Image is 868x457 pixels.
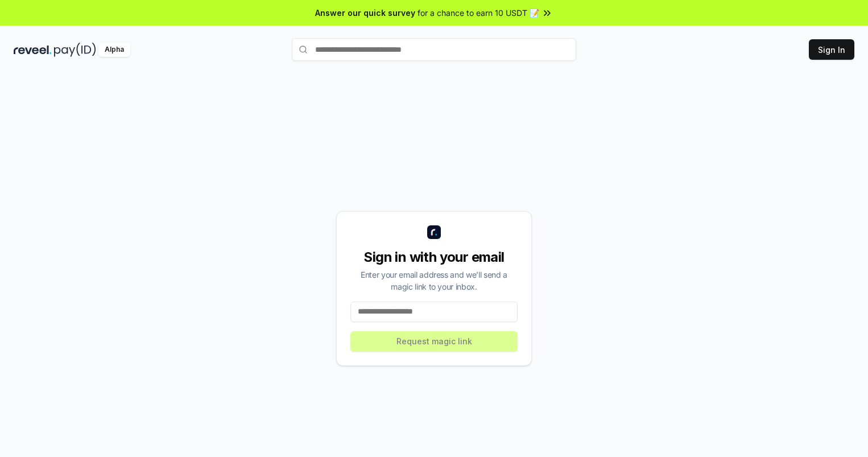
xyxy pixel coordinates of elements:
div: Alpha [98,43,130,57]
div: Sign in with your email [350,248,518,266]
span: for a chance to earn 10 USDT 📝 [418,7,539,19]
button: Sign In [809,39,854,60]
div: Enter your email address and we’ll send a magic link to your inbox. [350,269,518,293]
img: logo_small [427,225,441,239]
img: pay_id [54,43,96,57]
img: reveel_dark [14,43,52,57]
span: Answer our quick survey [315,7,415,19]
